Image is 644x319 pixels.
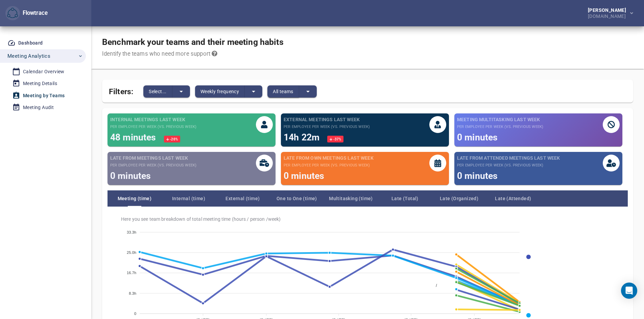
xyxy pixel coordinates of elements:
[110,170,151,181] span: 0 minutes
[127,271,136,275] tspan: 16.7h
[127,230,136,234] tspan: 33.3h
[621,283,637,299] div: Open Intercom Messenger
[267,85,317,98] div: split button
[129,291,136,295] tspan: 8.3h
[457,124,543,130] small: per employee per week (vs. previous week)
[7,52,50,60] span: Meeting Analytics
[588,12,629,19] div: [DOMAIN_NAME]
[457,155,560,161] span: Late from attended meetings last week
[149,87,167,96] span: Select...
[127,250,136,255] tspan: 25.0h
[200,87,239,96] span: Weekly frequency
[23,91,65,100] div: Meeting by Teams
[588,8,629,12] div: [PERSON_NAME]
[169,137,178,141] span: -20 %
[324,194,378,203] span: Multitasking (time)
[431,283,437,288] span: /
[457,163,560,168] small: per employee per week (vs. previous week)
[110,116,196,123] span: Internal meetings last week
[143,85,190,98] div: split button
[284,170,324,181] span: 0 minutes
[284,163,374,168] small: per employee per week (vs. previous week)
[110,163,196,168] small: per employee per week (vs. previous week)
[134,312,136,316] tspan: 0
[457,116,543,123] span: Meeting Multitasking last week
[457,132,498,142] span: 0 minutes
[457,170,498,181] span: 0 minutes
[216,194,270,203] span: External (time)
[23,103,54,112] div: Meeting Audit
[267,85,299,98] button: All teams
[108,194,162,203] span: Meeting (time)
[284,116,370,123] span: External meetings last week
[102,50,284,58] div: Identify the teams who need more support
[333,137,341,141] span: -37 %
[195,85,245,98] button: Weekly frequency
[284,132,322,142] span: 14h 22m
[23,68,65,76] div: Calendar Overview
[23,79,57,88] div: Meeting Details
[109,83,133,98] span: Filters:
[195,85,262,98] div: split button
[270,194,324,203] span: One to One (time)
[121,216,620,222] span: Here you see team breakdown of total meeting time (hours / person / week )
[162,194,216,203] span: Internal (time)
[110,155,196,161] span: Late from meetings last week
[110,124,196,130] small: per employee per week (vs. previous week)
[7,8,18,19] img: Flowtrace
[378,194,432,203] span: Late (Total)
[432,194,486,203] span: Late (Organized)
[143,85,172,98] button: Select...
[284,155,374,161] span: Late from own meetings last week
[284,124,370,130] small: per employee per week (vs. previous week)
[110,132,159,142] span: 48 minutes
[20,9,48,17] div: Flowtrace
[486,194,540,203] span: Late (Attended)
[102,37,284,47] h1: Benchmark your teams and their meeting habits
[5,6,48,21] div: Flowtrace
[18,39,43,47] div: Dashboard
[273,87,293,96] span: All teams
[577,6,639,21] button: [PERSON_NAME][DOMAIN_NAME]
[108,190,628,207] div: Team breakdown
[5,6,20,21] button: Flowtrace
